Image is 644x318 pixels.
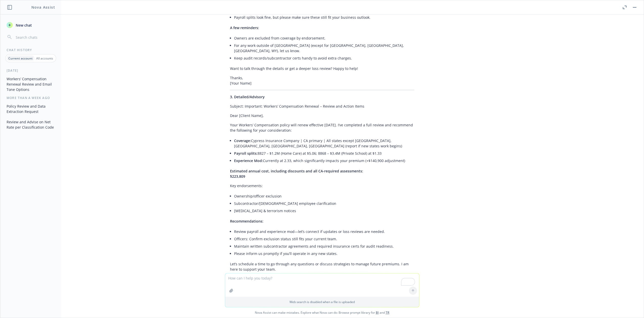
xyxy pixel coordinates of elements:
[234,250,414,257] li: Please inform us promptly if you’ll operate in any new states.
[8,56,33,61] p: Current account
[230,219,263,224] span: Recommendations:
[230,122,414,133] p: Your Workers’ Compensation policy will renew effective [DATE]. I’ve completed a full review and r...
[376,310,379,315] a: BI
[2,307,642,318] span: Nova Assist can make mistakes. Explore what Nova can do: Browse prompt library for and
[230,261,414,272] p: Let’s schedule a time to go through any questions or discuss strategies to manage future premiums...
[230,113,414,118] p: Dear [Client Name],
[234,150,414,157] li: 8827 – $1.2M (Home Care) at $5.06; 8868 – $3.4M (Private School) at $1.33
[230,104,414,109] p: Subject: Important: Workers’ Compensation Renewal – Review and Action Items
[36,56,53,61] p: All accounts
[234,235,414,243] li: Officers: Confirm exclusion status still fits your current team.
[234,200,414,207] li: Subcontractor/[DEMOGRAPHIC_DATA] employee clarification
[234,138,251,143] span: Coverage:
[386,310,389,315] a: TR
[5,21,57,30] button: New chat
[234,157,414,164] li: Currently at 2.33, which significantly impacts your premium (+$140,900 adjustment)
[5,102,57,116] button: Policy Review and Data Extraction Request
[230,94,265,99] span: 3. Detailed/Advisory
[1,96,61,100] div: More than a week ago
[230,75,414,86] p: Thanks, [Your Name]
[230,25,259,30] span: A few reminders:
[230,66,414,71] p: Want to talk through the details or get a deeper loss review? Happy to help!
[5,118,57,131] button: Review and Advise on Net Rate per Classification Code
[234,151,258,156] span: Payroll splits:
[230,183,414,188] p: Key endorsements:
[234,42,414,54] li: For any work outside of [GEOGRAPHIC_DATA] (except for [GEOGRAPHIC_DATA], [GEOGRAPHIC_DATA], [GEOG...
[15,23,32,28] span: New chat
[234,54,414,62] li: Keep audit records/subcontractor certs handy to avoid extra charges.
[1,48,61,52] div: Chat History
[234,207,414,214] li: [MEDICAL_DATA] & terrorism notices
[234,192,414,200] li: Ownership/officer exclusion
[1,68,61,73] div: [DATE]
[234,243,414,250] li: Maintain written subcontractor agreements and required insurance certs for audit readiness.
[230,174,245,179] span: $223,809
[234,158,263,163] span: Experience Mod:
[234,137,414,150] li: Cypress Insurance Company | CA primary | All states except [GEOGRAPHIC_DATA], [GEOGRAPHIC_DATA], ...
[234,228,414,235] li: Review payroll and experience mod—let’s connect if updates or loss reviews are needed.
[234,34,414,42] li: Owners are excluded from coverage by endorsement.
[31,5,55,10] h1: Nova Assist
[15,34,55,41] input: Search chats
[234,14,414,21] li: Payroll splits look fine, but please make sure these still fit your business outlook.
[5,75,57,94] button: Workers’ Compensation Renewal Review and Email Tone Options
[228,300,416,304] p: Web search is disabled when a file is uploaded
[230,169,363,173] span: Estimated annual cost, including discounts and all CA-required assessments:
[225,273,419,297] textarea: To enrich screen reader interactions, please activate Accessibility in Grammarly extension settings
